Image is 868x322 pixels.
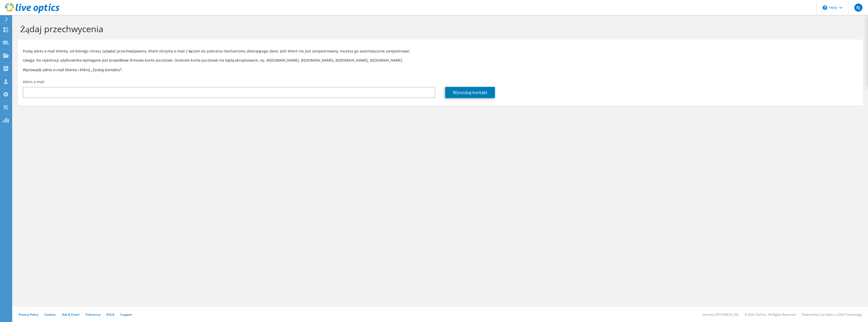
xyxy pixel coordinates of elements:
p: Podaj adres e-mail klienta, od którego chcesz zażądać przechwytywania. Klient otrzyma e-mail z łą... [23,48,858,54]
a: Cookies [44,312,56,317]
a: Wyszukaj kontakt [445,87,495,98]
h3: Wprowadź adres e-mail klienta i kliknij „Szukaj kontaktu”. [23,67,858,72]
a: Support [120,312,132,317]
li: Version: [TECHNICAL_ID] [703,312,738,317]
h1: Żądaj przechwycenia [20,24,858,34]
span: RJ [854,4,862,12]
a: Telemetry [85,312,100,317]
li: © 2025 Dell Inc. All Rights Reserved [745,312,796,317]
label: Adres e-mail [23,79,44,84]
a: EULA [106,312,114,317]
p: Uwaga: Do rejestracji użytkownika wymagane jest prawidłowe firmowe konto pocztowe. Osobiste konta... [23,58,858,63]
svg: \n [823,5,827,10]
a: Ads & Email [62,312,79,317]
a: Privacy Policy [19,312,38,317]
li: Powered by Live Optics, a Dell Technology [802,312,862,317]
